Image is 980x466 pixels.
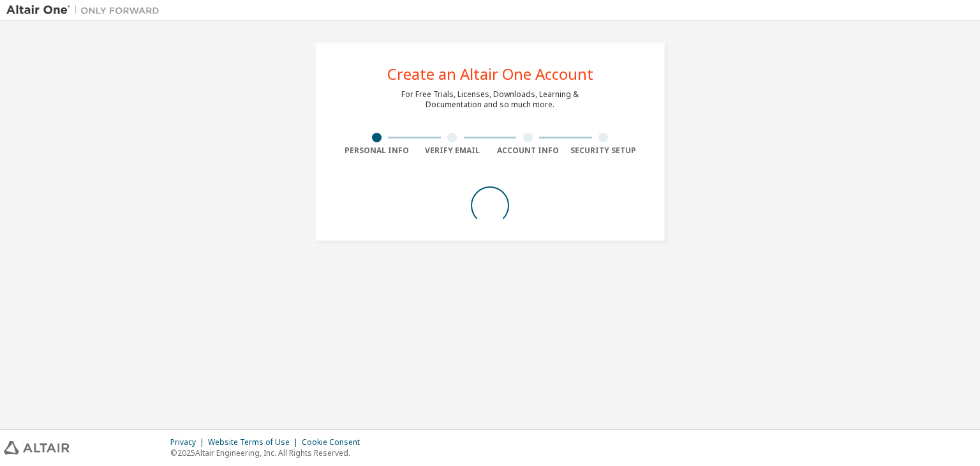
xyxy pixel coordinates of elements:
[170,437,208,447] div: Privacy
[208,437,302,447] div: Website Terms of Use
[6,4,166,17] img: Altair One
[566,146,642,156] div: Security Setup
[302,437,367,447] div: Cookie Consent
[170,447,367,458] p: © 2025 Altair Engineering, Inc. All Rights Reserved.
[387,66,593,82] div: Create an Altair One Account
[401,89,579,110] div: For Free Trials, Licenses, Downloads, Learning & Documentation and so much more.
[490,146,566,156] div: Account Info
[339,146,415,156] div: Personal Info
[4,441,70,455] img: altair_logo.svg
[415,146,491,156] div: Verify Email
